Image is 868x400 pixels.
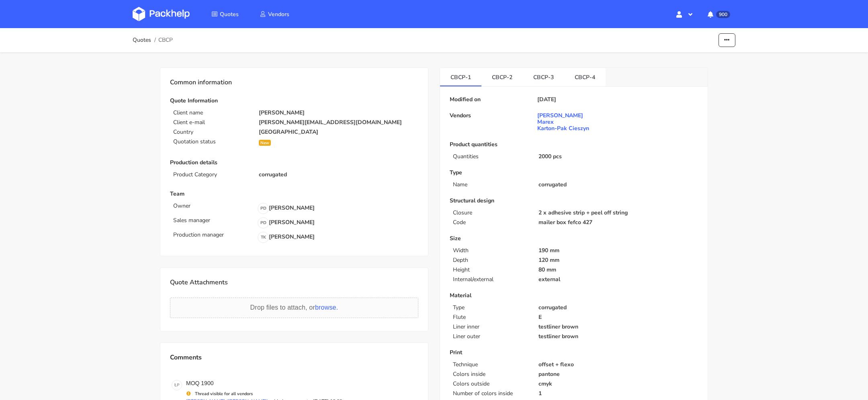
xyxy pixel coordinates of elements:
p: Internal/external [453,276,529,283]
span: TK [258,232,268,243]
p: corrugated [259,171,418,178]
a: CBCP-3 [523,68,564,86]
p: Modified on [450,96,534,103]
p: Size [450,235,698,242]
p: [PERSON_NAME] [259,110,418,116]
strong: Thread visible for all vendors [195,391,253,397]
button: 900 [701,7,735,21]
p: Country [173,129,249,135]
p: Type [450,169,698,176]
p: Client name [173,110,249,116]
img: Dashboard [133,7,190,21]
p: E [538,314,698,320]
span: 900 [716,11,730,18]
span: browse. [315,304,338,311]
p: Common information [170,78,418,88]
p: Production details [170,159,418,166]
span: Marex [537,119,589,125]
p: Colors inside [453,371,529,378]
span: Drop files to attach, or [250,304,338,311]
p: pantone [538,371,698,378]
p: MOQ 1900 [186,380,417,386]
p: 2000 pcs [538,153,698,160]
p: [PERSON_NAME] [258,217,315,229]
p: Sales manager [173,217,254,224]
span: CBCP [158,37,173,43]
span: PD [258,218,268,228]
p: 120 mm [538,257,698,263]
p: Owner [173,203,254,209]
span: Ł [174,380,177,390]
a: Vendors [250,7,299,21]
p: Product quantities [450,141,698,148]
p: Quotation status [173,139,249,145]
span: PD [258,203,268,214]
p: cmyk [538,381,698,387]
span: P [177,380,179,390]
p: Product Category [173,171,249,178]
p: [PERSON_NAME][EMAIL_ADDRESS][DOMAIN_NAME] [259,119,418,126]
span: [PERSON_NAME] [537,112,589,119]
p: testliner brown [538,324,698,330]
div: New [259,140,271,146]
nav: breadcrumb [133,32,173,48]
p: mailer box fefco 427 [538,219,698,226]
p: Production manager [173,232,254,238]
p: Liner outer [453,333,529,340]
p: Depth [453,257,529,263]
p: Code [453,219,529,226]
p: 2 x adhesive strip + peel off string [538,210,698,216]
p: Client e-mail [173,119,249,126]
span: Quotes [220,10,239,18]
p: Height [453,267,529,273]
p: Closure [453,210,529,216]
p: [GEOGRAPHIC_DATA] [259,129,418,135]
a: CBCP-2 [481,68,523,86]
p: Name [453,182,529,188]
p: corrugated [538,182,698,188]
p: Quantities [453,153,529,160]
p: Comments [170,353,418,362]
span: Vendors [268,10,289,18]
p: Print [450,349,698,356]
p: Structural design [450,198,698,204]
p: Number of colors inside [453,390,529,397]
a: CBCP-1 [440,68,481,86]
p: 80 mm [538,267,698,273]
p: Type [453,304,529,311]
p: Material [450,292,698,299]
p: 1 [538,390,698,397]
p: Flute [453,314,529,320]
p: [PERSON_NAME] [258,232,315,243]
p: [DATE] [537,96,556,103]
p: Technique [453,361,529,368]
p: testliner brown [538,333,698,340]
p: Team [170,191,418,197]
p: external [538,276,698,283]
p: Width [453,247,529,254]
p: Vendors [450,112,534,119]
p: Quote Attachments [170,278,418,288]
p: Liner inner [453,324,529,330]
a: Quotes [133,37,151,43]
p: 190 mm [538,247,698,254]
p: [PERSON_NAME] [258,203,315,214]
a: CBCP-4 [564,68,606,86]
p: Quote Information [170,98,418,104]
p: Colors outside [453,381,529,387]
span: Karton-Pak Cieszyn [537,125,589,132]
a: Quotes [202,7,248,21]
p: offset + flexo [538,361,698,368]
p: corrugated [538,304,698,311]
